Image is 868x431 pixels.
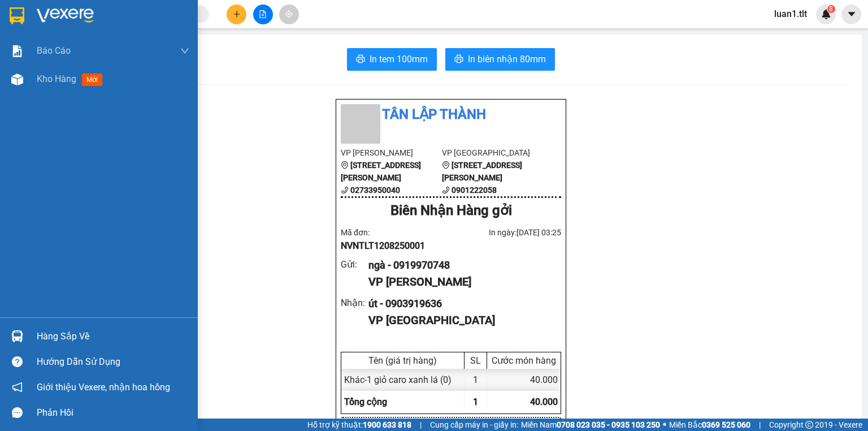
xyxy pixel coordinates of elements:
[530,396,558,407] span: 40.000
[11,45,23,57] img: solution-icon
[521,419,660,431] span: Miền Nam
[702,420,750,429] strong: 0369 525 060
[233,10,241,18] span: plus
[821,9,831,19] img: icon-new-feature
[847,9,857,19] span: caret-down
[82,74,102,86] span: mới
[227,5,246,24] button: plus
[350,186,400,195] b: 02733950040
[490,355,558,366] div: Cước món hàng
[557,420,660,429] strong: 0708 023 035 - 0935 103 250
[468,52,546,66] span: In biên nhận 80mm
[805,421,813,429] span: copyright
[829,5,833,13] span: 8
[307,419,411,431] span: Hỗ trợ kỹ thuật:
[341,104,561,126] li: Tân Lập Thành
[10,7,24,24] img: logo-vxr
[465,369,487,391] div: 1
[341,161,421,182] b: [STREET_ADDRESS][PERSON_NAME]
[12,382,23,393] span: notification
[341,226,451,253] div: Mã đơn:
[765,7,816,21] span: luan1.tlt
[442,186,450,194] span: phone
[341,296,368,310] div: Nhận :
[12,356,23,367] span: question-circle
[368,257,552,273] div: ngà - 0919970748
[363,420,411,429] strong: 1900 633 818
[370,52,428,66] span: In tem 100mm
[442,161,522,182] b: [STREET_ADDRESS][PERSON_NAME]
[37,74,76,84] span: Kho hàng
[442,161,450,169] span: environment
[347,48,437,71] button: printerIn tem 100mm
[827,5,835,13] sup: 8
[341,240,425,251] span: NVNTLT1208250001
[11,330,23,342] img: warehouse-icon
[341,186,349,194] span: phone
[356,54,365,65] span: printer
[467,355,484,366] div: SL
[663,423,666,427] span: ⚪️
[341,200,561,222] div: Biên Nhận Hàng gởi
[344,374,452,385] span: Khác - 1 giỏ caro xanh lá (0)
[420,419,422,431] span: |
[6,81,251,111] div: [PERSON_NAME]
[344,396,387,407] span: Tổng cộng
[341,161,349,169] span: environment
[841,5,861,24] button: caret-down
[37,328,189,345] div: Hàng sắp về
[12,407,23,418] span: message
[451,226,561,239] div: In ngày: [DATE] 03:25
[37,380,170,394] span: Giới thiệu Vexere, nhận hoa hồng
[452,186,497,195] b: 0901222058
[285,10,293,18] span: aim
[445,48,555,71] button: printerIn biên nhận 80mm
[669,419,750,431] span: Miền Bắc
[487,369,561,391] div: 40.000
[368,273,552,291] div: VP [PERSON_NAME]
[473,396,478,407] span: 1
[37,354,189,370] div: Hướng dẫn sử dụng
[442,146,543,159] li: VP [GEOGRAPHIC_DATA]
[47,54,211,74] text: NVNTLT1208250001
[344,355,461,366] div: Tên (giá trị hàng)
[11,74,23,85] img: warehouse-icon
[180,46,189,55] span: down
[37,404,189,421] div: Phản hồi
[368,296,552,312] div: út - 0903919636
[430,419,518,431] span: Cung cấp máy in - giấy in:
[454,54,463,65] span: printer
[259,10,267,18] span: file-add
[253,5,273,24] button: file-add
[368,312,552,329] div: VP [GEOGRAPHIC_DATA]
[341,146,442,159] li: VP [PERSON_NAME]
[37,44,71,58] span: Báo cáo
[759,419,761,431] span: |
[341,257,368,271] div: Gửi :
[279,5,299,24] button: aim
